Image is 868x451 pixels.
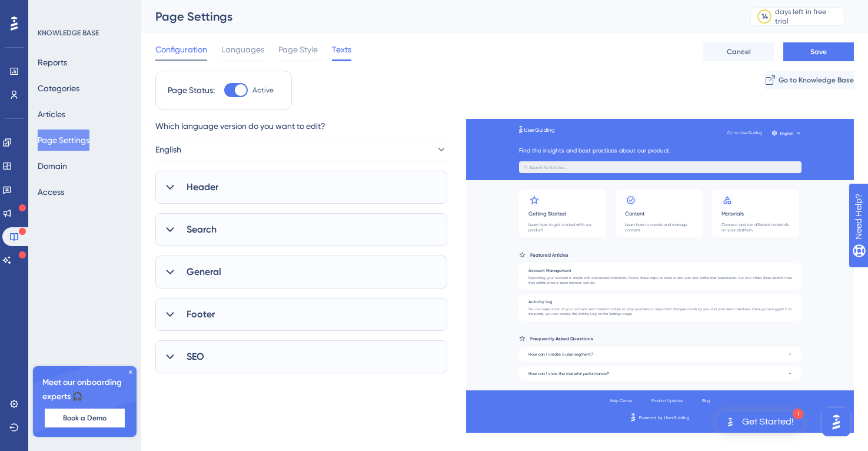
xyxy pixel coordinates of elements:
button: Book a Demo [45,409,125,427]
span: Meet our onboarding experts 🎧 [42,376,127,404]
span: Search [187,223,217,237]
button: Articles [38,104,65,125]
span: Which language version do you want to edit? [155,119,325,133]
span: Page Style [278,42,318,57]
span: Need Help? [28,3,74,17]
button: English [155,138,447,161]
span: Languages [221,42,264,57]
button: Reports [38,52,67,73]
span: English [155,142,181,157]
span: Go to Knowledge Base [779,75,854,85]
iframe: UserGuiding AI Assistant Launcher [819,404,854,440]
span: Active [252,85,274,95]
div: Get Started! [742,416,794,429]
img: launcher-image-alternative-text [723,415,737,429]
span: Configuration [155,42,207,57]
div: Page Settings [155,8,721,25]
span: Footer [187,307,215,321]
span: Save [810,47,827,57]
div: 1 [793,409,803,419]
button: Save [783,42,854,61]
span: Texts [332,42,351,57]
button: Access [38,181,64,203]
div: Page Status: [168,83,215,97]
button: Domain [38,155,67,177]
button: Go to Knowledge Base [766,71,854,89]
button: Page Settings [38,130,89,151]
div: KNOWLEDGE BASE [38,28,99,38]
span: Book a Demo [63,413,107,423]
div: days left in free trial [775,7,840,26]
span: Header [187,180,218,194]
div: Open Get Started! checklist, remaining modules: 1 [716,412,803,433]
div: 14 [761,12,768,21]
span: General [187,265,221,279]
span: SEO [187,350,204,364]
span: Cancel [727,47,751,57]
button: Categories [38,78,79,99]
button: Cancel [703,42,774,61]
